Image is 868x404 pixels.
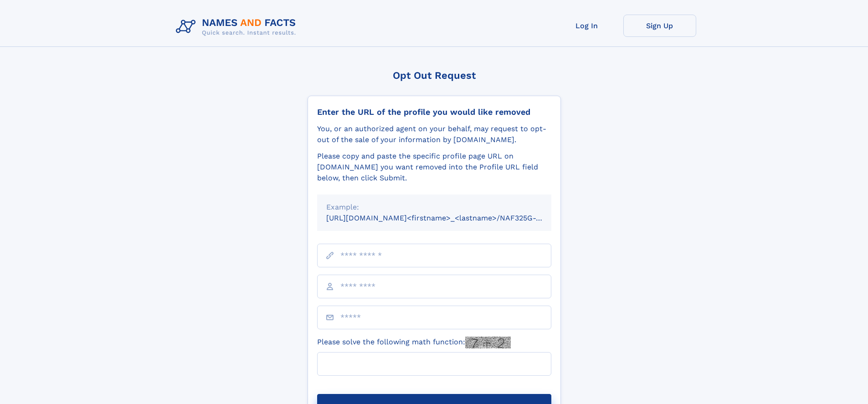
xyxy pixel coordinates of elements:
[317,123,551,145] div: You, or an authorized agent on your behalf, may request to opt-out of the sale of your informatio...
[172,15,303,39] img: Logo Names and Facts
[623,15,696,37] a: Sign Up
[317,151,551,184] div: Please copy and paste the specific profile page URL on [DOMAIN_NAME] you want removed into the Pr...
[550,15,623,37] a: Log In
[326,214,569,222] small: [URL][DOMAIN_NAME]<firstname>_<lastname>/NAF325G-xxxxxxxx
[308,70,561,81] div: Opt Out Request
[317,337,511,348] label: Please solve the following math function:
[317,107,551,117] div: Enter the URL of the profile you would like removed
[326,202,542,213] div: Example:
